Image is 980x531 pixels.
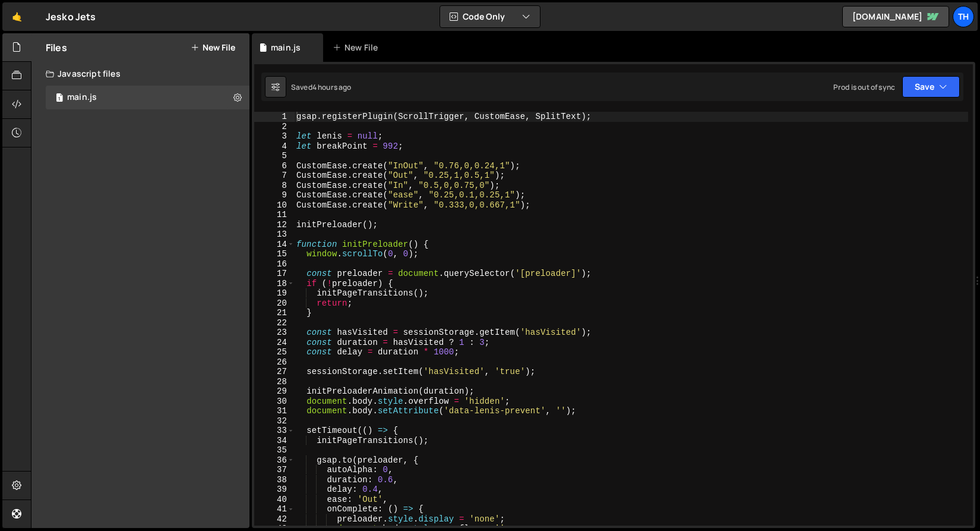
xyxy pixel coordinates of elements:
div: main.js [67,92,97,103]
div: Prod is out of sync [833,82,895,92]
div: Javascript files [31,62,249,86]
div: 16 [254,259,295,269]
div: 23 [254,328,295,338]
div: 12 [254,220,295,230]
div: New File [333,42,382,54]
div: 18 [254,279,295,289]
div: 3 [254,131,295,142]
div: 38 [254,475,295,485]
div: 28 [254,377,295,387]
div: 1 [254,112,295,122]
div: 15 [254,249,295,259]
div: 14 [254,240,295,250]
h2: Files [46,41,67,54]
div: main.js [271,42,301,54]
div: 25 [254,347,295,357]
div: 30 [254,397,295,407]
button: Code Only [440,6,540,27]
a: [DOMAIN_NAME] [842,6,949,27]
a: 🤙 [2,2,31,31]
div: 27 [254,367,295,377]
div: 10 [254,200,295,210]
div: 21 [254,308,295,318]
div: 11 [254,210,295,220]
div: Jesko Jets [46,10,96,24]
div: 8 [254,181,295,191]
span: 1 [56,94,63,103]
div: 13 [254,230,295,240]
div: 40 [254,495,295,505]
div: 2 [254,122,295,132]
div: 33 [254,426,295,436]
div: 9 [254,190,295,200]
div: 26 [254,357,295,367]
div: 24 [254,338,295,348]
div: 5 [254,151,295,161]
div: 34 [254,436,295,446]
div: 29 [254,387,295,397]
button: Save [902,76,960,98]
div: 37 [254,465,295,475]
div: 7 [254,171,295,181]
div: 4 hours ago [312,82,352,92]
div: 36 [254,455,295,466]
div: 19 [254,288,295,299]
div: 17 [254,269,295,279]
div: 41 [254,504,295,514]
div: 39 [254,485,295,495]
div: 22 [254,318,295,328]
div: 4 [254,142,295,152]
div: 32 [254,416,295,426]
div: 20 [254,299,295,309]
a: Th [953,6,974,27]
div: 16759/45776.js [46,86,249,109]
button: New File [191,43,235,52]
div: 6 [254,161,295,171]
div: Saved [291,82,352,92]
div: 35 [254,445,295,455]
div: 42 [254,514,295,524]
div: 31 [254,406,295,416]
